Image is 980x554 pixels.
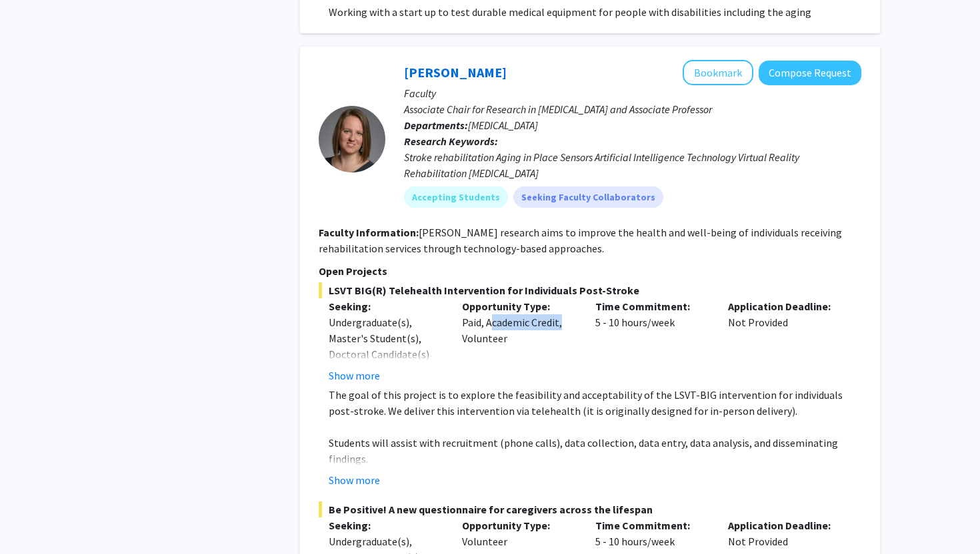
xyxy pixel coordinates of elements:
[718,298,851,384] div: Not Provided
[404,119,468,132] b: Departments:
[319,226,842,255] fg-read-more: [PERSON_NAME] research aims to improve the health and well-being of individuals receiving rehabil...
[404,135,498,148] b: Research Keywords:
[329,435,861,467] p: Students will assist with recruitment (phone calls), data collection, data entry, data analysis, ...
[585,298,719,384] div: 5 - 10 hours/week
[404,149,861,181] div: Stroke rehabilitation Aging in Place Sensors Artificial Intelligence Technology Virtual Reality R...
[319,226,419,239] b: Faculty Information:
[595,298,709,314] p: Time Commitment:
[728,298,841,314] p: Application Deadline:
[10,494,57,544] iframe: Chat
[329,4,861,20] p: Working with a start up to test durable medical equipment for people with disabilities including ...
[329,298,442,314] p: Seeking:
[404,64,507,81] a: [PERSON_NAME]
[319,501,861,517] span: Be Positive! A new questionnaire for caregivers across the lifespan
[462,517,575,533] p: Opportunity Type:
[728,517,841,533] p: Application Deadline:
[319,263,861,279] p: Open Projects
[462,298,575,314] p: Opportunity Type:
[452,298,585,384] div: Paid, Academic Credit, Volunteer
[759,61,861,85] button: Compose Request to Rachel Wolpert
[329,314,442,442] div: Undergraduate(s), Master's Student(s), Doctoral Candidate(s) (PhD, MD, DMD, PharmD, etc.), Postdo...
[329,517,442,533] p: Seeking:
[404,186,508,208] mat-chip: Accepting Students
[329,368,380,384] button: Show more
[683,60,753,85] button: Add Rachel Wolpert to Bookmarks
[329,472,380,488] button: Show more
[404,85,861,101] p: Faculty
[319,282,861,298] span: LSVT BIG(R) Telehealth Intervention for Individuals Post-Stroke
[468,119,538,132] span: [MEDICAL_DATA]
[404,101,861,117] p: Associate Chair for Research in [MEDICAL_DATA] and Associate Professor
[329,387,861,419] p: The goal of this project is to explore the feasibility and acceptability of the LSVT-BIG interven...
[595,517,709,533] p: Time Commitment:
[513,186,663,208] mat-chip: Seeking Faculty Collaborators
